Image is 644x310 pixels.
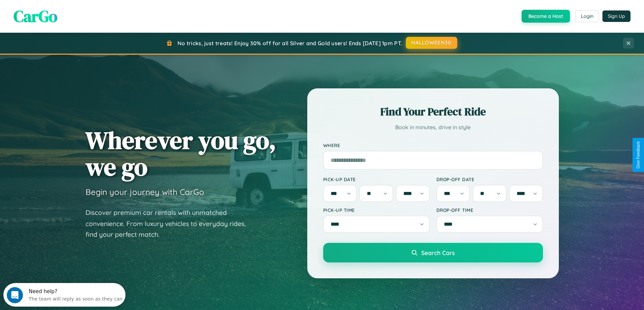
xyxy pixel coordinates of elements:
[14,5,57,27] span: CarGo
[177,40,402,47] span: No tricks, just treats! Enjoy 30% off for all Silver and Gold users! Ends [DATE] 1pm PT.
[86,187,204,197] h3: Begin your journey with CarGo
[436,176,543,182] label: Drop-off Date
[323,104,543,119] h2: Find Your Perfect Ride
[323,122,543,132] p: Book in minutes, drive in style
[86,127,276,180] h1: Wherever you go, we go
[323,207,430,213] label: Pick-up Time
[323,142,543,148] label: Where
[86,207,255,240] p: Discover premium car rentals with unmatched convenience. From luxury vehicles to everyday rides, ...
[406,37,457,49] button: HALLOWEEN30
[25,6,119,11] div: Need help?
[3,3,126,21] div: Open Intercom Messenger
[575,10,599,22] button: Login
[7,287,23,303] iframe: Intercom live chat
[323,176,430,182] label: Pick-up Date
[25,11,119,18] div: The team will reply as soon as they can
[3,283,125,307] iframe: Intercom live chat discovery launcher
[421,249,455,256] span: Search Cars
[522,10,570,23] button: Become a Host
[323,243,543,262] button: Search Cars
[602,10,630,22] button: Sign Up
[636,141,641,169] div: Give Feedback
[436,207,543,213] label: Drop-off Time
